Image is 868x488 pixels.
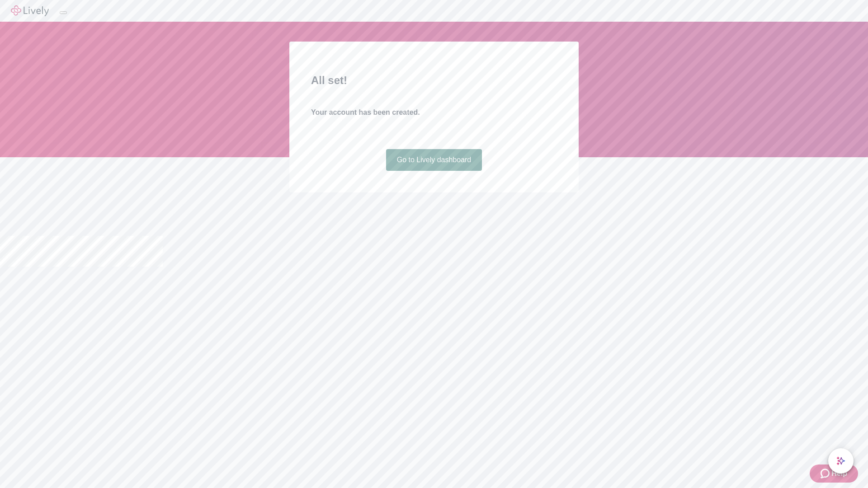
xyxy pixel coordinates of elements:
[836,456,845,465] svg: Lively AI Assistant
[311,107,557,118] h4: Your account has been created.
[828,448,854,474] button: chat
[311,72,557,89] h2: All set!
[831,468,847,479] span: Help
[11,5,49,16] img: Lively
[821,468,831,479] svg: Zendesk support icon
[810,465,858,483] button: Zendesk support iconHelp
[386,149,482,171] a: Go to Lively dashboard
[60,11,67,14] button: Log out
